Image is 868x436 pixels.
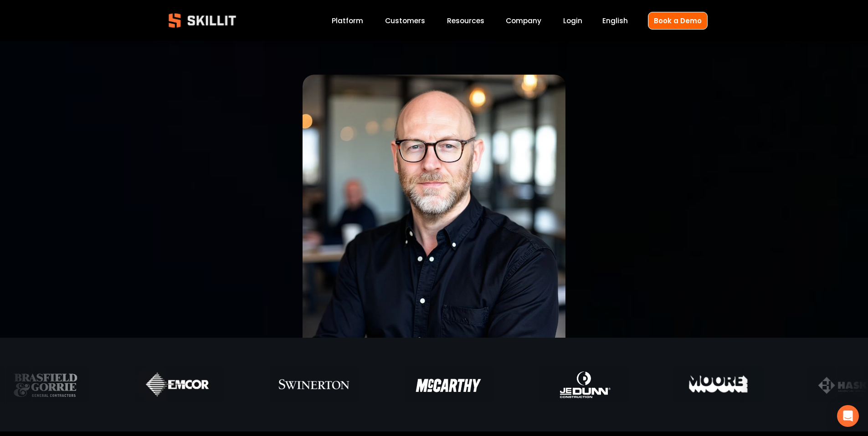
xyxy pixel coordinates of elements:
[447,15,484,26] span: Resources
[161,7,244,34] img: Skillit
[506,15,541,27] a: Company
[332,15,363,27] a: Platform
[837,405,859,427] div: Open Intercom Messenger
[385,15,425,27] a: Customers
[447,15,484,27] a: folder dropdown
[602,15,628,26] span: English
[648,12,708,30] a: Book a Demo
[602,15,628,27] div: language picker
[563,15,582,27] a: Login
